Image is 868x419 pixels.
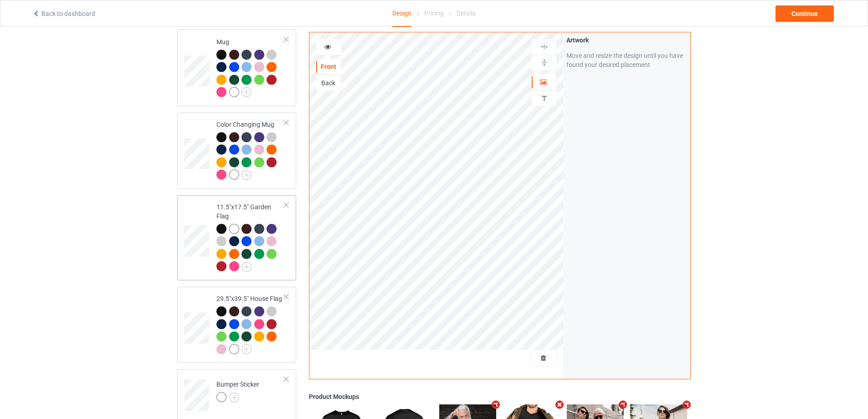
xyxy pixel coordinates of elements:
[216,202,284,271] div: 11.5"x17.5" Garden Flag
[540,94,549,103] img: svg%3E%0A
[216,37,284,97] div: Mug
[177,287,296,363] div: 29.5"x39.5" House Flag
[540,58,549,67] img: svg%3E%0A
[241,170,252,180] img: svg+xml;base64,PD94bWwgdmVyc2lvbj0iMS4wIiBlbmNvZGluZz0iVVRGLTgiPz4KPHN2ZyB3aWR0aD0iMjJweCIgaGVpZ2...
[241,344,252,354] img: svg+xml;base64,PD94bWwgdmVyc2lvbj0iMS4wIiBlbmNvZGluZz0iVVRGLTgiPz4KPHN2ZyB3aWR0aD0iMjJweCIgaGVpZ2...
[776,5,834,22] div: Continue
[490,400,502,409] i: Remove mockup
[316,62,341,71] div: Front
[566,51,687,69] div: Move and resize the design until you have found your desired placement
[566,36,687,45] div: Artwork
[32,10,95,17] a: Back to dashboard
[617,400,629,409] i: Remove mockup
[457,0,476,26] div: Details
[216,120,284,179] div: Color Changing Mug
[216,380,259,402] div: Bumper Sticker
[241,87,252,97] img: svg+xml;base64,PD94bWwgdmVyc2lvbj0iMS4wIiBlbmNvZGluZz0iVVRGLTgiPz4KPHN2ZyB3aWR0aD0iMjJweCIgaGVpZ2...
[424,0,444,26] div: Pricing
[554,400,565,409] i: Remove mockup
[177,30,296,106] div: Mug
[392,0,411,27] div: Design
[316,78,341,88] div: Back
[177,195,296,280] div: 11.5"x17.5" Garden Flag
[309,392,691,401] div: Product Mockups
[540,42,549,51] img: svg%3E%0A
[241,262,252,272] img: svg+xml;base64,PD94bWwgdmVyc2lvbj0iMS4wIiBlbmNvZGluZz0iVVRGLTgiPz4KPHN2ZyB3aWR0aD0iMjJweCIgaGVpZ2...
[681,400,693,409] i: Remove mockup
[177,113,296,189] div: Color Changing Mug
[229,393,239,403] img: svg+xml;base64,PD94bWwgdmVyc2lvbj0iMS4wIiBlbmNvZGluZz0iVVRGLTgiPz4KPHN2ZyB3aWR0aD0iMjJweCIgaGVpZ2...
[216,294,284,353] div: 29.5"x39.5" House Flag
